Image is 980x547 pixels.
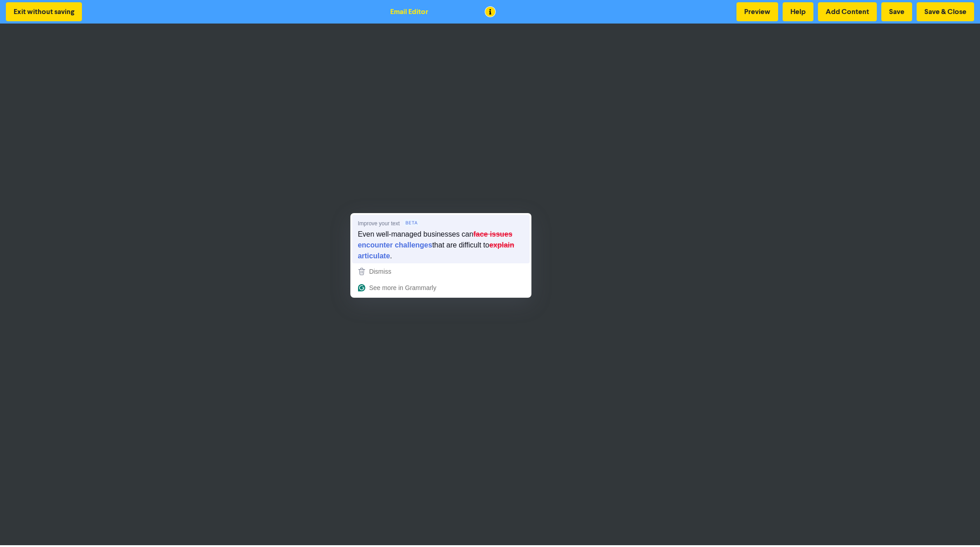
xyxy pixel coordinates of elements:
[783,2,813,21] button: Help
[736,2,778,21] button: Preview
[6,2,82,21] button: Exit without saving
[818,2,877,21] button: Add Content
[881,2,912,21] button: Save
[917,2,974,21] button: Save & Close
[390,6,428,17] div: Email Editor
